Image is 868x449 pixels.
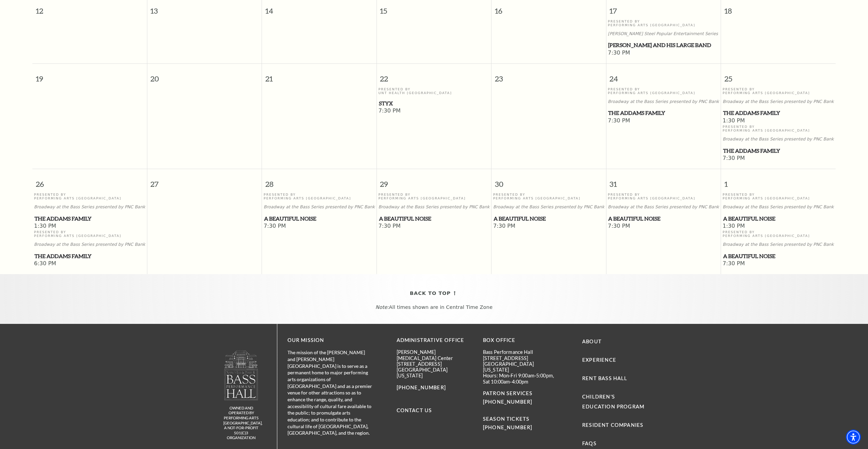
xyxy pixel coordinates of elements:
[379,205,490,210] p: Broadway at the Bass Series presented by PNC Bank
[379,87,490,95] p: Presented By UNT Health [GEOGRAPHIC_DATA]
[723,109,834,117] span: The Addams Family
[721,169,836,193] span: 1
[262,64,376,87] span: 21
[224,350,259,400] img: owned and operated by Performing Arts Fort Worth, A NOT-FOR-PROFIT 501(C)3 ORGANIZATION
[723,109,834,117] a: The Addams Family
[264,214,374,223] span: A Beautiful Noise
[493,223,604,230] span: 7:30 PM
[608,117,719,125] span: 7:30 PM
[723,99,834,104] p: Broadway at the Bass Series presented by PNC Bank
[608,193,719,200] p: Presented By Performing Arts [GEOGRAPHIC_DATA]
[379,99,490,108] a: Styx
[483,389,559,406] p: PATRON SERVICES [PHONE_NUMBER]
[34,193,145,200] p: Presented By Performing Arts [GEOGRAPHIC_DATA]
[723,87,834,95] p: Presented By Performing Arts [GEOGRAPHIC_DATA]
[608,49,719,57] span: 7:30 PM
[379,223,490,230] span: 7:30 PM
[608,205,719,210] p: Broadway at the Bass Series presented by PNC Bank
[288,336,373,345] p: OUR MISSION
[723,252,834,260] span: A Beautiful Noise
[264,223,375,230] span: 7:30 PM
[264,193,375,200] p: Presented By Performing Arts [GEOGRAPHIC_DATA]
[379,214,489,223] span: A Beautiful Noise
[608,41,719,49] span: [PERSON_NAME] and his Large Band
[723,214,834,223] a: A Beautiful Noise
[723,147,834,155] span: The Addams Family
[483,349,559,355] p: Bass Performance Hall
[147,169,262,193] span: 27
[493,214,604,223] a: A Beautiful Noise
[606,64,721,87] span: 24
[483,406,559,432] p: SEASON TICKETS [PHONE_NUMBER]
[483,336,559,345] p: BOX OFFICE
[34,252,145,260] span: The Addams Family
[34,230,145,238] p: Presented By Performing Arts [GEOGRAPHIC_DATA]
[608,223,719,230] span: 7:30 PM
[723,223,834,230] span: 1:30 PM
[397,384,473,392] p: [PHONE_NUMBER]
[34,252,145,260] a: The Addams Family
[608,109,719,117] a: The Addams Family
[723,260,834,268] span: 7:30 PM
[491,169,606,193] span: 30
[397,367,473,379] p: [GEOGRAPHIC_DATA][US_STATE]
[264,205,375,210] p: Broadway at the Bass Series presented by PNC Bank
[483,355,559,361] p: [STREET_ADDRESS]
[582,422,643,428] a: Resident Companies
[262,169,376,193] span: 28
[376,304,389,310] em: Note:
[723,230,834,238] p: Presented By Performing Arts [GEOGRAPHIC_DATA]
[606,169,721,193] span: 31
[483,373,559,385] p: Hours: Mon-Fri 9:00am-5:00pm, Sat 10:00am-4:00pm
[723,214,834,223] span: A Beautiful Noise
[608,99,719,104] p: Broadway at the Bass Series presented by PNC Bank
[582,375,627,381] a: Rent Bass Hall
[34,260,145,268] span: 6:30 PM
[34,214,145,223] a: The Addams Family
[410,289,451,298] span: Back To Top
[397,349,473,361] p: [PERSON_NAME][MEDICAL_DATA] Center
[264,214,375,223] a: A Beautiful Noise
[608,19,719,27] p: Presented By Performing Arts [GEOGRAPHIC_DATA]
[608,214,719,223] a: A Beautiful Noise
[397,336,473,345] p: Administrative Office
[608,41,719,49] a: Lyle Lovett and his Large Band
[34,214,145,223] span: The Addams Family
[608,109,719,117] span: The Addams Family
[34,242,145,247] p: Broadway at the Bass Series presented by PNC Bank
[377,169,491,193] span: 29
[288,349,373,436] p: The mission of the [PERSON_NAME] and [PERSON_NAME][GEOGRAPHIC_DATA] is to serve as a permanent ho...
[32,169,147,193] span: 26
[723,147,834,155] a: The Addams Family
[483,361,559,373] p: [GEOGRAPHIC_DATA][US_STATE]
[723,117,834,125] span: 1:30 PM
[6,304,862,310] p: All times shown are in Central Time Zone
[397,361,473,367] p: [STREET_ADDRESS]
[582,357,616,363] a: Experience
[582,394,644,409] a: Children's Education Program
[723,205,834,210] p: Broadway at the Bass Series presented by PNC Bank
[379,107,490,115] span: 7:30 PM
[147,64,262,87] span: 20
[723,193,834,200] p: Presented By Performing Arts [GEOGRAPHIC_DATA]
[723,137,834,142] p: Broadway at the Bass Series presented by PNC Bank
[493,193,604,200] p: Presented By Performing Arts [GEOGRAPHIC_DATA]
[723,125,834,133] p: Presented By Performing Arts [GEOGRAPHIC_DATA]
[379,193,490,200] p: Presented By Performing Arts [GEOGRAPHIC_DATA]
[223,406,259,440] p: owned and operated by Performing Arts [GEOGRAPHIC_DATA], A NOT-FOR-PROFIT 501(C)3 ORGANIZATION
[32,64,147,87] span: 19
[608,214,719,223] span: A Beautiful Noise
[723,155,834,162] span: 7:30 PM
[608,87,719,95] p: Presented By Performing Arts [GEOGRAPHIC_DATA]
[723,242,834,247] p: Broadway at the Bass Series presented by PNC Bank
[377,64,491,87] span: 22
[491,64,606,87] span: 23
[379,214,490,223] a: A Beautiful Noise
[608,31,719,36] p: [PERSON_NAME] Steel Popular Entertainment Series
[721,64,836,87] span: 25
[582,339,602,344] a: About
[379,99,489,108] span: Styx
[846,430,861,445] div: Accessibility Menu
[582,440,597,446] a: FAQs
